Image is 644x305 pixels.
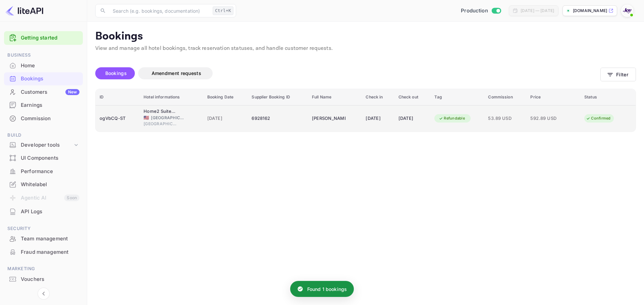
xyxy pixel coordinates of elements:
[4,178,83,191] div: Whitelabel
[144,121,177,127] span: [GEOGRAPHIC_DATA]
[580,89,636,105] th: Status
[4,178,83,190] a: Whitelabel
[4,86,83,99] div: CustomersNew
[4,31,83,45] div: Getting started
[488,115,522,122] span: 53.89 USD
[248,89,308,105] th: Supplier Booking ID
[152,70,201,76] span: Amendment requests
[4,59,83,72] a: Home
[144,108,177,115] div: Home2 Suites by Hilton Leesburg
[96,89,636,132] table: booking table
[4,99,83,112] div: Earnings
[582,114,615,123] div: Confirmed
[140,89,203,105] th: Hotel informations
[573,8,607,14] p: [DOMAIN_NAME]
[4,99,83,111] a: Earnings
[4,152,83,164] a: UI Components
[398,113,427,124] div: [DATE]
[4,152,83,165] div: UI Components
[458,7,503,15] div: Switch to Sandbox mode
[4,232,83,245] a: Team management
[394,89,431,105] th: Check out
[4,72,83,85] div: Bookings
[105,70,127,76] span: Bookings
[4,112,83,125] a: Commission
[95,45,636,53] p: View and manage all hotel bookings, track reservation statuses, and handle customer requests.
[95,30,636,43] p: Bookings
[21,75,79,83] div: Bookings
[4,265,83,273] span: Marketing
[366,113,390,124] div: [DATE]
[4,165,83,177] a: Performance
[362,89,394,105] th: Check in
[530,115,564,122] span: 592.89 USD
[21,141,73,149] div: Developer tools
[21,208,79,216] div: API Logs
[4,205,83,218] a: API Logs
[434,114,469,123] div: Refundable
[4,225,83,232] span: Security
[21,101,79,109] div: Earnings
[4,59,83,72] div: Home
[21,235,79,243] div: Team management
[95,67,600,79] div: account-settings tabs
[21,88,79,96] div: Customers
[21,154,79,162] div: UI Components
[21,248,79,256] div: Fraud management
[21,181,79,188] div: Whitelabel
[5,5,43,16] img: LiteAPI logo
[4,246,83,259] div: Fraud management
[203,89,248,105] th: Booking Date
[65,89,79,95] div: New
[4,72,83,85] a: Bookings
[38,288,50,300] button: Collapse navigation
[21,115,79,123] div: Commission
[21,276,79,283] div: Vouchers
[4,165,83,178] div: Performance
[622,5,633,16] img: With Joy
[4,86,83,98] a: CustomersNew
[484,89,526,105] th: Commission
[21,62,79,70] div: Home
[312,113,345,124] div: Kelley Lambert
[307,286,347,293] p: Found 1 bookings
[96,89,140,105] th: ID
[430,89,484,105] th: Tag
[21,34,79,42] a: Getting started
[109,4,210,17] input: Search (e.g. bookings, documentation)
[308,89,362,105] th: Full Name
[144,116,149,120] span: United States of America
[4,112,83,125] div: Commission
[4,139,83,151] div: Developer tools
[4,246,83,258] a: Fraud management
[4,205,83,218] div: API Logs
[213,6,233,15] div: Ctrl+K
[207,115,244,122] span: [DATE]
[100,113,136,124] div: ogVbCQ-ST
[521,8,554,14] div: [DATE] — [DATE]
[526,89,580,105] th: Price
[21,168,79,175] div: Performance
[4,52,83,59] span: Business
[461,7,488,15] span: Production
[4,273,83,286] div: Vouchers
[4,232,83,245] div: Team management
[4,273,83,285] a: Vouchers
[600,68,636,81] button: Filter
[151,115,184,121] span: [GEOGRAPHIC_DATA]
[252,113,304,124] div: 6928162
[4,132,83,139] span: Build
